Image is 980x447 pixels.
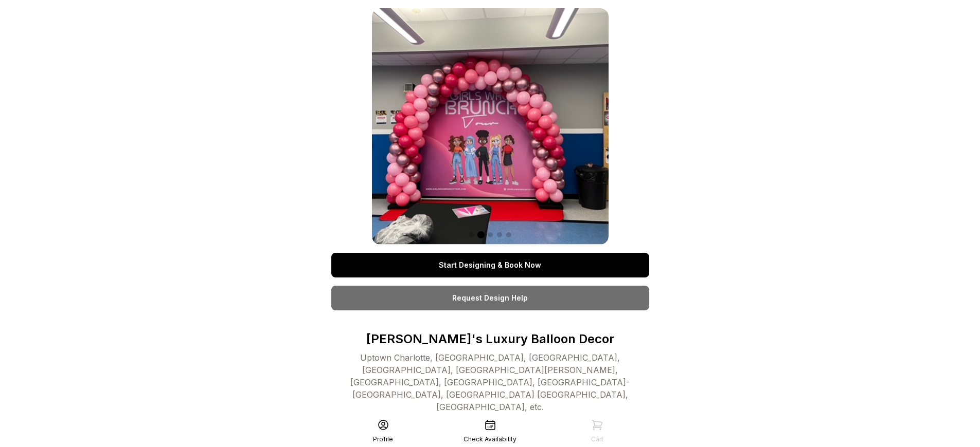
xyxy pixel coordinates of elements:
p: [PERSON_NAME]'s Luxury Balloon Decor [331,331,649,347]
div: Cart [591,435,603,443]
div: Check Availability [464,435,516,443]
div: Profile [373,435,393,443]
a: Request Design Help [331,286,649,310]
a: Start Designing & Book Now [331,253,649,277]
